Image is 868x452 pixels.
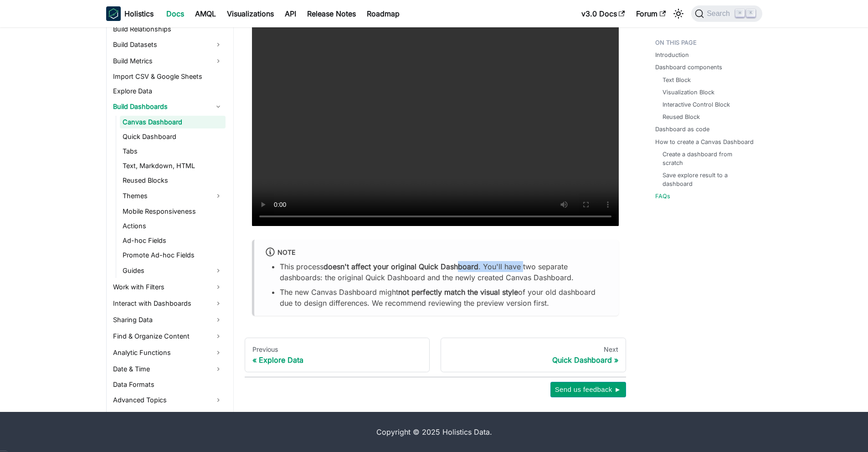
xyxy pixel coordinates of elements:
[110,54,226,68] a: Build Metrics
[746,9,755,17] kbd: K
[110,329,226,344] a: Find & Organize Content
[120,189,226,203] a: Themes
[265,247,608,259] div: note
[120,174,226,187] a: Reused Blocks
[655,125,709,134] a: Dashboard as code
[106,6,154,21] a: HolisticsHolistics
[110,70,226,83] a: Import CSV & Google Sheets
[555,384,621,395] span: Send us feedback ►
[280,261,608,283] li: This process . You'll have two separate dashboards: the original Quick Dashboard and the newly cr...
[252,355,422,365] div: Explore Data
[190,6,221,21] a: AMQL
[110,37,226,52] a: Build Datasets
[221,6,279,21] a: Visualizations
[663,76,691,84] a: Text Block
[120,116,226,128] a: Canvas Dashboard
[324,262,478,271] strong: doesn't affect your original Quick Dashboard
[110,409,226,424] a: Best Practices
[280,287,608,308] li: The new Canvas Dashboard might of your old dashboard due to design differences. We recommend revi...
[110,296,226,311] a: Interact with Dashboards
[663,88,714,97] a: Visualization Block
[704,10,735,18] span: Search
[691,5,762,22] button: Search (Command+K)
[120,130,226,143] a: Quick Dashboard
[110,378,226,391] a: Data Formats
[110,313,226,327] a: Sharing Data
[110,85,226,98] a: Explore Data
[448,355,618,365] div: Quick Dashboard
[302,6,361,21] a: Release Notes
[663,100,730,109] a: Interactive Control Block
[120,249,226,262] a: Promote Ad-hoc Fields
[252,345,422,354] div: Previous
[120,220,226,232] a: Actions
[735,9,745,17] kbd: ⌘
[663,113,700,121] a: Reused Block
[110,23,226,36] a: Build Relationships
[631,6,671,21] a: Forum
[161,6,190,21] a: Docs
[663,150,753,167] a: Create a dashboard from scratch
[245,338,430,372] a: PreviousExplore Data
[671,6,686,21] button: Switch between dark and light mode (currently light mode)
[106,6,121,21] img: Holistics
[124,8,154,19] b: Holistics
[576,6,631,21] a: v3.0 Docs
[361,6,405,21] a: Roadmap
[663,171,753,188] a: Save explore result to a dashboard
[655,192,670,200] a: FAQs
[120,234,226,247] a: Ad-hoc Fields
[110,393,226,407] a: Advanced Topics
[441,338,626,372] a: NextQuick Dashboard
[120,159,226,172] a: Text, Markdown, HTML
[448,345,618,354] div: Next
[110,362,226,376] a: Date & Time
[245,338,626,372] nav: Docs pages
[110,99,226,114] a: Build Dashboards
[279,6,302,21] a: API
[655,51,689,59] a: Introduction
[252,6,619,226] video: Your browser does not support embedding video, but you can .
[655,138,754,146] a: How to create a Canvas Dashboard
[120,205,226,218] a: Mobile Responsiveness
[120,263,226,278] a: Guides
[120,145,226,158] a: Tabs
[144,426,724,437] div: Copyright © 2025 Holistics Data.
[655,63,722,72] a: Dashboard components
[110,280,226,294] a: Work with Filters
[550,382,626,397] button: Send us feedback ►
[110,345,226,360] a: Analytic Functions
[398,288,518,297] strong: not perfectly match the visual style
